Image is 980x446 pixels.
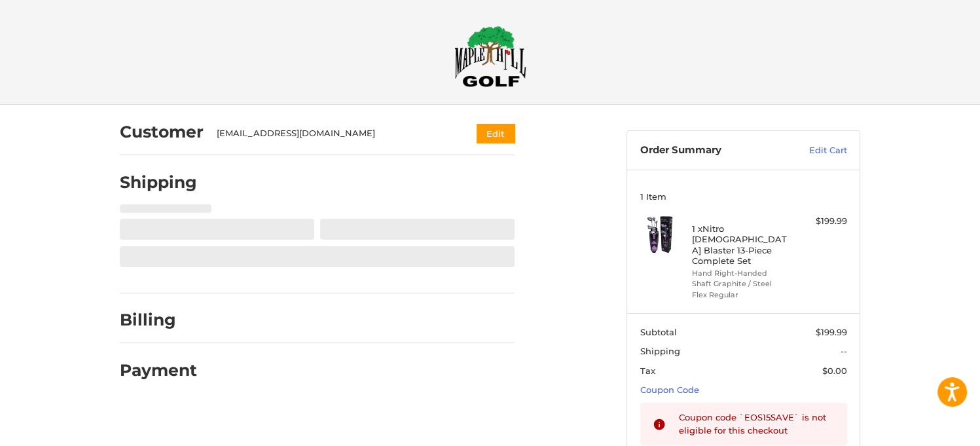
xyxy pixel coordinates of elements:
li: Flex Regular [692,289,792,301]
li: Hand Right-Handed [692,268,792,279]
h2: Billing [120,310,196,330]
button: Edit [477,124,515,143]
span: $0.00 [822,365,847,376]
h3: Order Summary [640,144,781,157]
span: $199.99 [816,327,847,337]
span: -- [841,346,847,356]
div: Coupon code `EOS15SAVE` is not eligible for this checkout [679,411,835,437]
h2: Payment [120,360,197,381]
span: Tax [640,365,655,376]
span: Subtotal [640,327,677,337]
h4: 1 x Nitro [DEMOGRAPHIC_DATA] Blaster 13-Piece Complete Set [692,223,792,266]
li: Shaft Graphite / Steel [692,278,792,289]
a: Coupon Code [640,384,699,395]
span: Shipping [640,346,680,356]
h3: 1 Item [640,191,847,202]
h2: Customer [120,122,204,142]
a: Edit Cart [781,144,847,157]
img: Maple Hill Golf [454,26,526,87]
div: [EMAIL_ADDRESS][DOMAIN_NAME] [217,127,452,140]
div: $199.99 [795,215,847,228]
h2: Shipping [120,172,197,193]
